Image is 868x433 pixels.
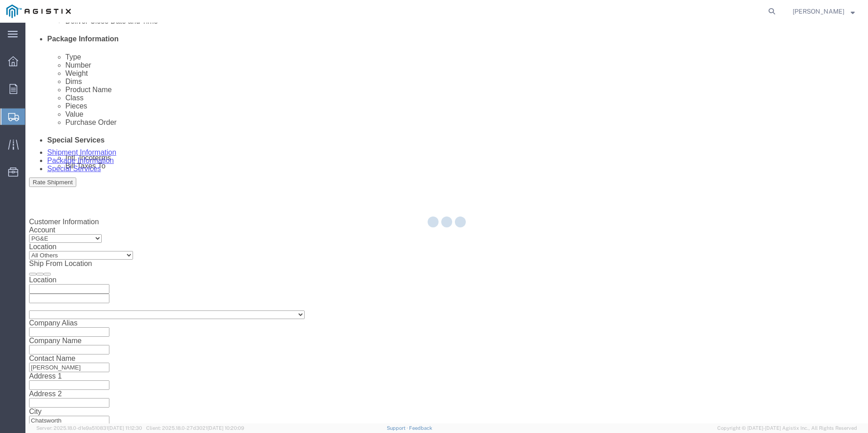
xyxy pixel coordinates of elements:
span: [DATE] 11:12:30 [108,425,142,431]
span: David Maravilla [793,6,844,16]
button: [PERSON_NAME] [792,6,855,17]
img: logo [6,5,71,18]
span: [DATE] 10:20:09 [207,425,244,431]
span: Server: 2025.18.0-d1e9a510831 [36,425,142,431]
span: Copyright © [DATE]-[DATE] Agistix Inc., All Rights Reserved [717,424,857,432]
a: Support [387,425,409,431]
a: Feedback [409,425,432,431]
span: Client: 2025.18.0-27d3021 [146,425,244,431]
